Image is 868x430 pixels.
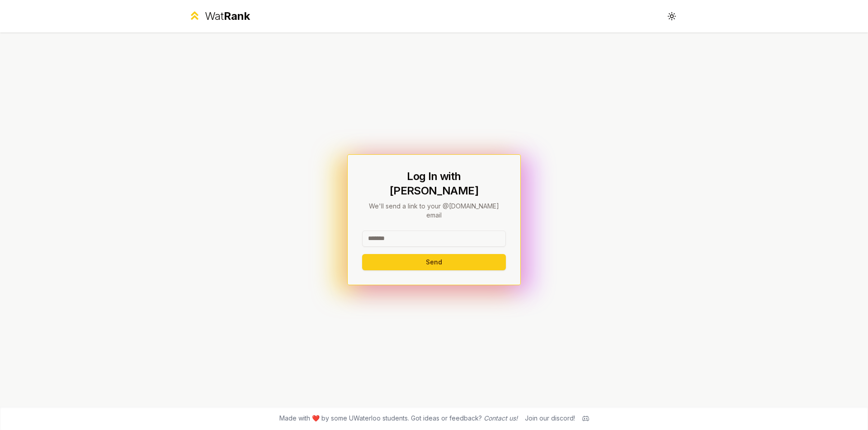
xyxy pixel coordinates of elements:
[362,169,506,198] h1: Log In with [PERSON_NAME]
[205,9,250,23] div: Wat
[362,202,506,220] p: We'll send a link to your @[DOMAIN_NAME] email
[188,9,250,23] a: WatRank
[224,9,250,23] span: Rank
[484,414,518,422] a: Contact us!
[279,414,518,423] span: Made with ❤️ by some UWaterloo students. Got ideas or feedback?
[362,254,506,270] button: Send
[525,414,575,423] div: Join our discord!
